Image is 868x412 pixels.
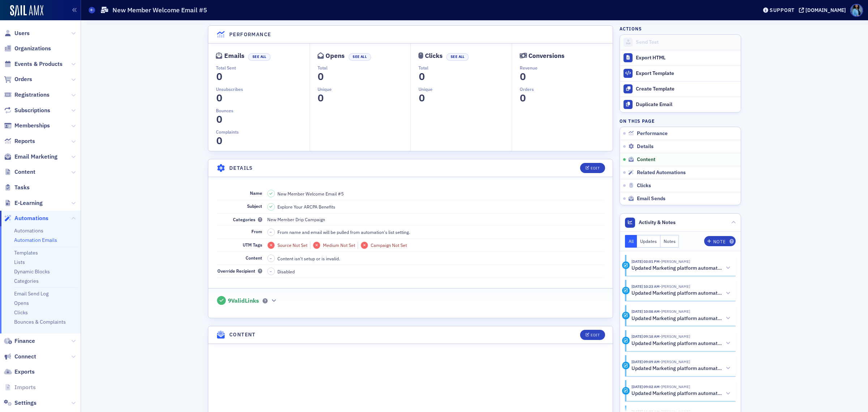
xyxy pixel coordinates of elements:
[14,75,32,83] span: Orders
[637,169,686,176] span: Related Automations
[631,284,660,289] time: 10/13/2025 10:23 AM
[14,259,25,265] a: Lists
[446,53,469,61] button: See All
[229,331,256,339] h4: Content
[247,203,262,209] span: Subject
[631,365,731,372] button: Updated Marketing platform automation email: New Member Welcome Email #5
[636,86,737,92] div: Create Template
[660,359,690,364] span: Whitney Mayo
[520,86,613,92] p: Orders
[631,359,660,364] time: 10/13/2025 09:09 AM
[251,228,262,234] span: From
[620,66,741,81] a: Export Template
[216,115,222,123] section: 0
[4,337,35,345] a: Finance
[770,7,795,13] div: Support
[4,60,63,68] a: Events & Products
[4,168,35,176] a: Content
[371,242,407,248] span: Campaign Not Set
[631,365,723,372] h5: Updated Marketing platform automation email: New Member Welcome Email #5
[580,330,605,340] button: Edit
[14,319,66,325] a: Bounces & Complaints
[637,182,651,189] span: Clicks
[631,384,660,389] time: 10/13/2025 09:02 AM
[805,7,846,13] div: [DOMAIN_NAME]
[4,91,50,99] a: Registrations
[14,368,35,376] span: Exports
[622,387,630,395] div: Activity
[4,214,48,222] a: Automations
[631,264,731,272] button: Updated Marketing platform automation email: New Member Welcome Email #5
[4,45,51,52] a: Organizations
[316,92,325,104] span: 0
[620,50,741,66] a: Export HTML
[625,235,637,248] button: All
[224,54,244,58] div: Emails
[591,166,600,170] div: Edit
[14,122,50,130] span: Memberships
[316,70,325,83] span: 0
[216,107,310,114] p: Bounces
[14,399,37,407] span: Settings
[14,383,36,391] span: Imports
[631,334,660,339] time: 10/13/2025 09:18 AM
[631,265,723,272] h5: Updated Marketing platform automation email: New Member Welcome Email #5
[270,230,272,235] span: –
[14,45,51,52] span: Organizations
[417,70,427,83] span: 0
[216,129,310,135] p: Complaints
[277,242,307,248] span: Source Not Set
[14,60,63,68] span: Events & Products
[14,268,50,275] a: Dynamic Blocks
[14,106,50,114] span: Subscriptions
[622,312,630,319] div: Activity
[520,64,613,71] p: Revenue
[636,70,737,77] div: Export Template
[323,242,355,248] span: Medium Not Set
[14,199,43,207] span: E-Learning
[622,362,630,369] div: Activity
[14,249,38,256] a: Templates
[14,237,57,243] a: Automation Emails
[14,290,48,297] a: Email Send Log
[580,163,605,173] button: Edit
[631,309,660,314] time: 10/13/2025 10:08 AM
[228,297,259,304] span: 9 Valid Links
[4,184,30,192] a: Tasks
[14,91,50,99] span: Registrations
[660,235,679,248] button: Notes
[660,309,690,314] span: Whitney Mayo
[631,259,660,264] time: 10/13/2025 03:01 PM
[14,184,30,192] span: Tasks
[14,137,35,145] span: Reports
[637,235,660,248] button: Updates
[631,340,723,347] h5: Updated Marketing platform automation email: New Member Welcome Email #5
[639,219,676,226] span: Activity & Notes
[528,54,565,58] div: Conversions
[704,236,736,246] button: Note
[246,255,262,261] span: Content
[277,229,410,235] span: From name and email will be pulled from automation's list setting.
[631,390,723,397] h5: Updated Marketing platform automation email: New Member Welcome Email #5
[591,333,600,337] div: Edit
[4,106,50,114] a: Subscriptions
[637,143,654,150] span: Details
[518,70,528,83] span: 0
[4,75,32,83] a: Orders
[14,214,48,222] span: Automations
[270,256,272,261] span: –
[325,54,345,58] div: Opens
[520,94,526,102] section: 0
[637,196,665,202] span: Email Sends
[418,72,425,81] section: 0
[620,81,741,97] a: Create Template
[318,86,411,92] p: Unique
[4,122,50,130] a: Memberships
[14,227,43,234] a: Automations
[277,190,344,197] span: New Member Welcome Email #5
[233,216,262,222] span: Categories
[14,29,30,37] span: Users
[4,137,35,145] a: Reports
[214,92,224,104] span: 0
[4,153,58,161] a: Email Marketing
